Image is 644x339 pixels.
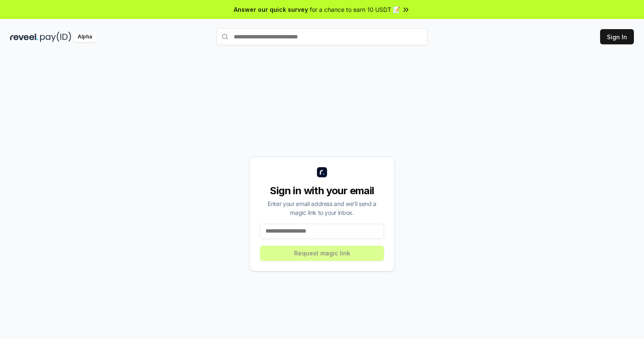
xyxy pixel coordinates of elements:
div: Sign in with your email [260,184,384,198]
img: pay_id [40,32,71,42]
span: Answer our quick survey [234,5,308,14]
button: Sign In [600,29,634,44]
img: reveel_dark [10,32,38,42]
span: for a chance to earn 10 USDT 📝 [310,5,400,14]
div: Enter your email address and we’ll send a magic link to your inbox. [260,199,384,217]
div: Alpha [73,32,97,42]
img: logo_small [317,167,327,177]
